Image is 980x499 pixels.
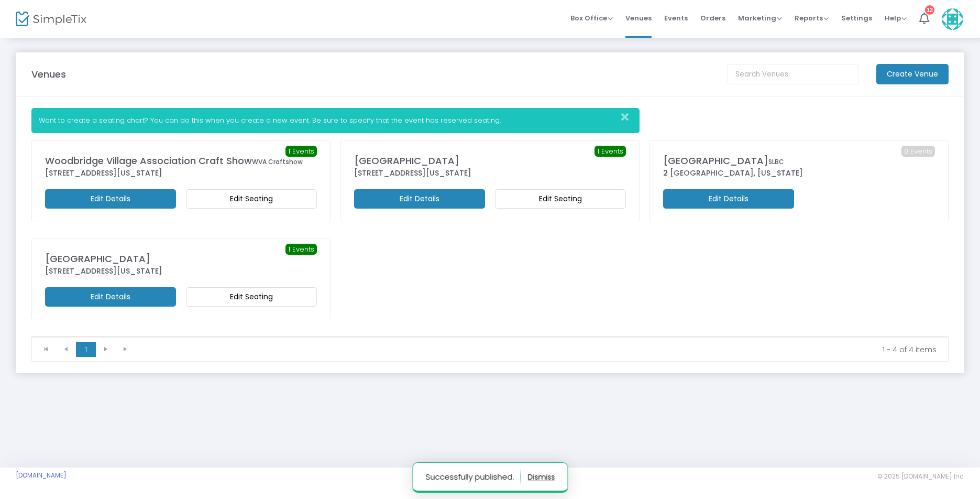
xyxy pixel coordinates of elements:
[285,146,317,157] span: 1 Events
[495,189,626,209] m-button: Edit Seating
[143,344,937,355] kendo-pager-info: 1 - 4 of 4 items
[186,189,317,209] m-button: Edit Seating
[841,5,872,31] span: Settings
[768,157,784,166] span: SLBC
[663,168,935,179] div: 2 [GEOGRAPHIC_DATA], [US_STATE]
[45,252,317,266] div: [GEOGRAPHIC_DATA]
[186,287,317,307] m-button: Edit Seating
[285,244,317,255] span: 1 Events
[45,189,176,209] m-button: Edit Details
[45,287,176,307] m-button: Edit Details
[925,5,934,15] div: 12
[31,67,66,81] m-panel-title: Venues
[795,13,829,23] span: Reports
[354,168,626,179] div: [STREET_ADDRESS][US_STATE]
[570,13,613,23] span: Box Office
[625,5,652,31] span: Venues
[16,471,67,480] a: [DOMAIN_NAME]
[738,13,782,23] span: Marketing
[354,154,626,168] div: [GEOGRAPHIC_DATA]
[901,146,935,157] span: 0 Events
[618,109,639,126] button: Close
[45,266,317,277] div: [STREET_ADDRESS][US_STATE]
[252,157,303,166] span: WVA Craftshow
[885,13,907,23] span: Help
[663,154,935,168] div: [GEOGRAPHIC_DATA]
[45,168,317,179] div: [STREET_ADDRESS][US_STATE]
[728,64,858,84] input: Search Venues
[876,64,949,84] m-button: Create Venue
[877,472,964,481] span: © 2025 [DOMAIN_NAME] Inc.
[664,5,688,31] span: Events
[527,469,555,485] button: dismiss
[594,146,626,157] span: 1 Events
[663,189,794,209] m-button: Edit Details
[425,469,521,485] p: Successfully published.
[700,5,725,31] span: Orders
[31,108,640,133] div: Want to create a seating chart? You can do this when you create a new event. Be sure to specify t...
[354,189,485,209] m-button: Edit Details
[76,342,96,357] span: Page 1
[45,154,317,168] div: Woodbridge Village Association Craft Show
